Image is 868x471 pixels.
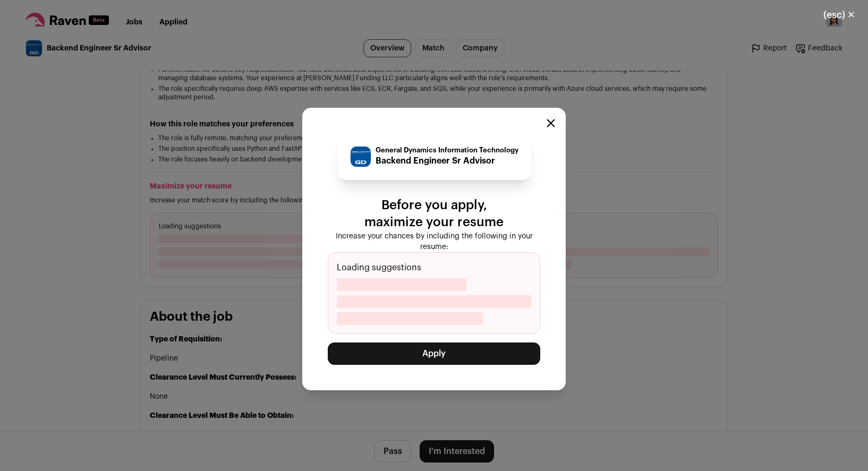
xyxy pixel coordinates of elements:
[328,252,540,334] div: Loading suggestions
[328,342,540,365] button: Apply
[328,231,540,252] p: Increase your chances by including the following in your resume:
[376,155,518,167] p: Backend Engineer Sr Advisor
[811,3,868,27] button: Close modal
[547,119,555,127] button: Close modal
[351,147,371,167] img: 6cf546ce83ea7b94c4127dff470c70d64330655ca2dc68fd467d27a0a02c2d91
[376,146,518,155] p: General Dynamics Information Technology
[328,197,540,231] p: Before you apply, maximize your resume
